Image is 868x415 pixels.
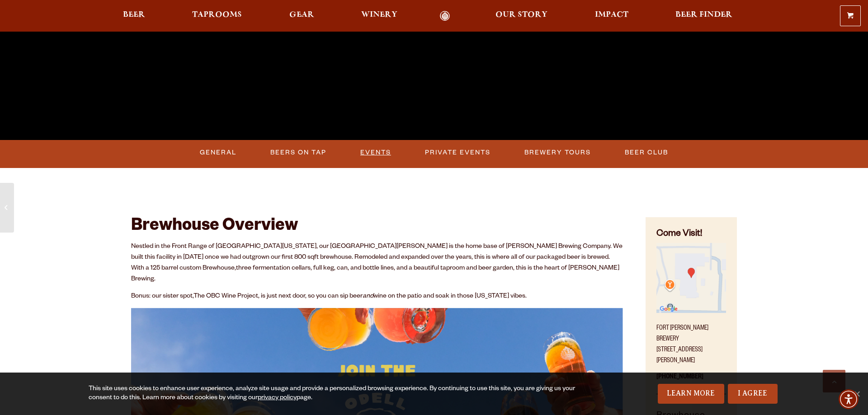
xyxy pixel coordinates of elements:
[490,11,553,21] a: Our Story
[428,11,462,21] a: Odell Home
[283,11,320,21] a: Gear
[589,11,634,21] a: Impact
[621,142,672,163] a: Beer Club
[656,308,726,316] a: Find on Google Maps (opens in a new window)
[658,384,724,404] a: Learn More
[361,11,397,19] span: Winery
[193,293,258,300] a: The OBC Wine Project
[363,293,373,300] em: and
[267,142,330,163] a: Beers on Tap
[728,384,778,404] a: I Agree
[656,228,726,241] h4: Come Visit!
[117,11,151,21] a: Beer
[186,11,248,21] a: Taprooms
[131,265,619,283] span: three fermentation cellars, full keg, can, and bottle lines, and a beautiful taproom and beer gar...
[131,217,623,237] h2: Brewhouse Overview
[670,11,738,21] a: Beer Finder
[289,11,314,19] span: Gear
[656,243,726,312] img: Small thumbnail of location on map
[192,11,242,19] span: Taprooms
[89,385,582,403] div: This site uses cookies to enhance user experience, analyze site usage and provide a personalized ...
[675,11,732,19] span: Beer Finder
[258,395,297,402] a: privacy policy
[656,318,726,367] p: Fort [PERSON_NAME] Brewery [STREET_ADDRESS][PERSON_NAME]
[357,142,395,163] a: Events
[823,370,845,392] a: Scroll to top
[839,389,859,409] div: Accessibility Menu
[355,11,403,21] a: Winery
[131,291,623,302] p: Bonus: our sister spot, , is just next door, so you can sip beer wine on the patio and soak in th...
[421,142,494,163] a: Private Events
[656,367,726,394] p: [PHONE_NUMBER]
[595,11,628,19] span: Impact
[123,11,145,19] span: Beer
[495,11,547,19] span: Our Story
[196,142,240,163] a: General
[131,242,623,285] p: Nestled in the Front Range of [GEOGRAPHIC_DATA][US_STATE], our [GEOGRAPHIC_DATA][PERSON_NAME] is ...
[521,142,594,163] a: Brewery Tours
